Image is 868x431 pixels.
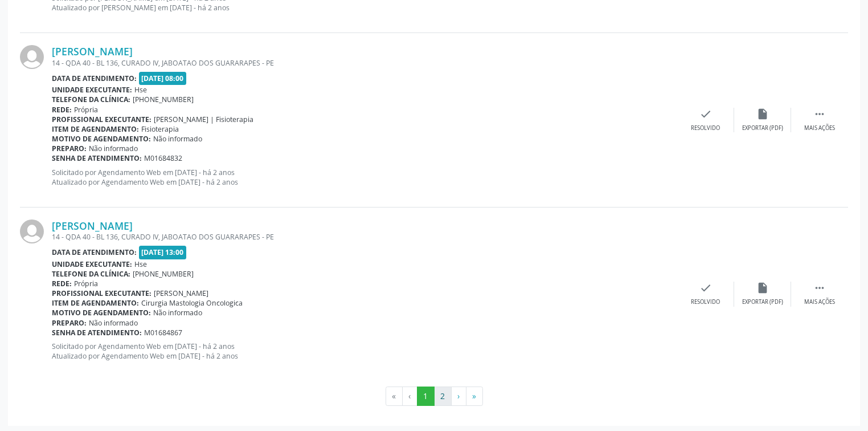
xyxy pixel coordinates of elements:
span: [DATE] 13:00 [139,246,187,259]
b: Rede: [52,105,72,115]
i:  [813,282,826,294]
b: Telefone da clínica: [52,95,130,104]
b: Unidade executante: [52,85,132,95]
a: [PERSON_NAME] [52,45,133,58]
ul: Pagination [20,387,848,406]
div: Exportar (PDF) [742,124,783,132]
span: Não informado [153,308,202,318]
span: Não informado [89,318,138,328]
b: Item de agendamento: [52,298,139,308]
span: [DATE] 08:00 [139,72,187,85]
span: [PHONE_NUMBER] [133,269,194,279]
div: Mais ações [804,298,835,306]
b: Profissional executante: [52,288,152,298]
b: Senha de atendimento: [52,153,142,163]
div: Resolvido [691,124,720,132]
b: Data de atendimento: [52,247,137,257]
span: Hse [134,85,147,95]
b: Motivo de agendamento: [52,134,151,144]
p: Solicitado por Agendamento Web em [DATE] - há 2 anos Atualizado por Agendamento Web em [DATE] - h... [52,341,677,361]
span: Não informado [153,134,202,144]
b: Unidade executante: [52,259,132,269]
i: check [699,108,712,120]
b: Preparo: [52,318,87,328]
b: Item de agendamento: [52,124,139,134]
img: img [20,219,44,243]
button: Go to last page [466,387,483,406]
button: Go to page 1 [417,387,435,406]
b: Data de atendimento: [52,74,137,83]
span: M01684867 [144,328,182,338]
div: Exportar (PDF) [742,298,783,306]
div: Resolvido [691,298,720,306]
div: 14 - QDA 40 - BL 136, CURADO IV, JABOATAO DOS GUARARAPES - PE [52,58,677,68]
span: M01684832 [144,153,182,163]
p: Solicitado por Agendamento Web em [DATE] - há 2 anos Atualizado por Agendamento Web em [DATE] - h... [52,168,677,187]
b: Preparo: [52,144,87,153]
span: [PHONE_NUMBER] [133,95,194,104]
span: Não informado [89,144,138,153]
b: Motivo de agendamento: [52,308,151,318]
b: Rede: [52,279,72,288]
button: Go to next page [451,387,466,406]
a: [PERSON_NAME] [52,219,133,232]
span: Própria [74,279,98,288]
b: Profissional executante: [52,115,152,124]
button: Go to page 2 [434,387,452,406]
span: Cirurgia Mastologia Oncologica [141,298,243,308]
div: 14 - QDA 40 - BL 136, CURADO IV, JABOATAO DOS GUARARAPES - PE [52,232,677,242]
img: img [20,45,44,69]
i: insert_drive_file [756,108,769,120]
span: [PERSON_NAME] [154,288,208,298]
span: Própria [74,105,98,115]
div: Mais ações [804,124,835,132]
span: [PERSON_NAME] | Fisioterapia [154,115,253,124]
i:  [813,108,826,120]
b: Senha de atendimento: [52,328,142,338]
i: insert_drive_file [756,282,769,294]
i: check [699,282,712,294]
span: Hse [134,259,147,269]
span: Fisioterapia [141,124,179,134]
b: Telefone da clínica: [52,269,130,279]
